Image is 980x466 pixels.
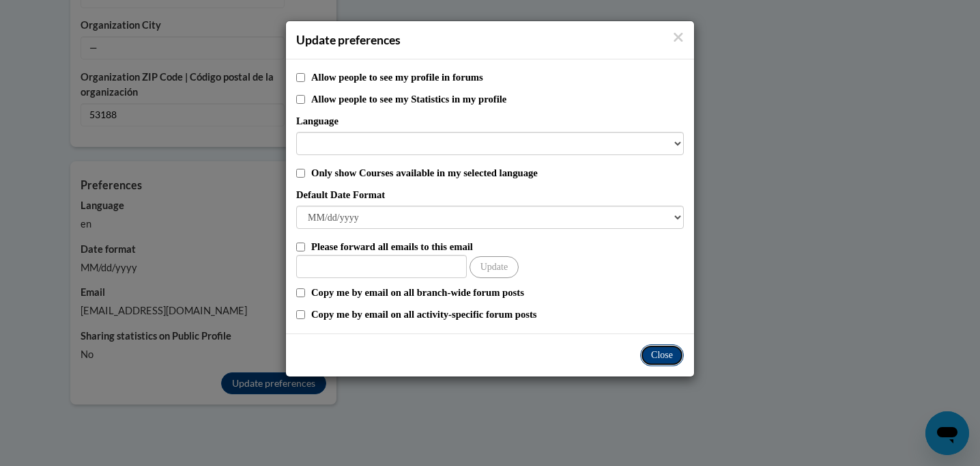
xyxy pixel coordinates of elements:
label: Only show Courses available in my selected language [311,165,684,180]
input: Other Email [296,255,467,278]
label: Please forward all emails to this email [311,239,684,254]
label: Copy me by email on all activity-specific forum posts [311,307,684,322]
label: Copy me by email on all branch-wide forum posts [311,285,684,300]
label: Default Date Format [296,187,684,202]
